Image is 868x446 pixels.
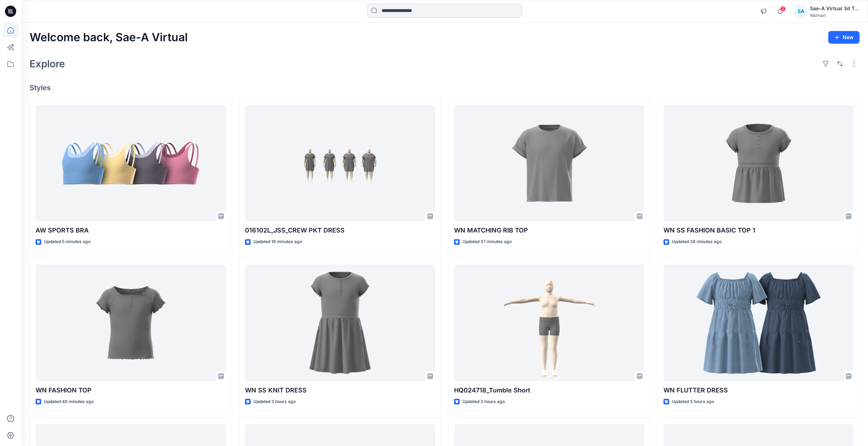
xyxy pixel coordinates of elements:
button: New [828,31,860,44]
p: WN MATCHING RIB TOP [454,225,644,235]
p: WN SS FASHION BASIC TOP 1 [663,225,854,235]
a: HQ024718_Tumble Short [454,265,644,381]
a: WN SS KNIT DRESS [245,265,435,381]
a: WN FLUTTER DRESS [663,265,854,381]
a: WN FASHION TOP [36,265,226,381]
p: 016102L_JSS_CREW PKT DRESS [245,225,435,235]
p: HQ024718_Tumble Short [454,385,644,395]
a: 016102L_JSS_CREW PKT DRESS [245,105,435,222]
h4: Styles [30,83,860,92]
div: Walmart [810,13,859,18]
h2: Explore [30,58,65,69]
p: Updated 38 minutes ago [672,238,722,246]
a: WN SS FASHION BASIC TOP 1 [663,105,854,222]
div: SA [794,5,807,18]
p: WN FLUTTER DRESS [663,385,854,395]
h2: Welcome back, Sae-A Virtual [30,31,188,44]
a: WN MATCHING RIB TOP [454,105,644,222]
p: Updated 37 minutes ago [463,238,512,246]
p: Updated 18 minutes ago [253,238,302,246]
p: Updated 3 hours ago [672,398,714,405]
span: 2 [780,6,786,12]
div: Sae-A Virtual 3d Team [810,4,859,13]
p: Updated 5 minutes ago [44,238,90,246]
p: Updated 3 hours ago [463,398,505,405]
p: WN SS KNIT DRESS [245,385,435,395]
p: AW SPORTS BRA [36,225,226,235]
p: Updated 3 hours ago [253,398,296,405]
a: AW SPORTS BRA [36,105,226,222]
p: Updated 40 minutes ago [44,398,94,405]
p: WN FASHION TOP [36,385,226,395]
